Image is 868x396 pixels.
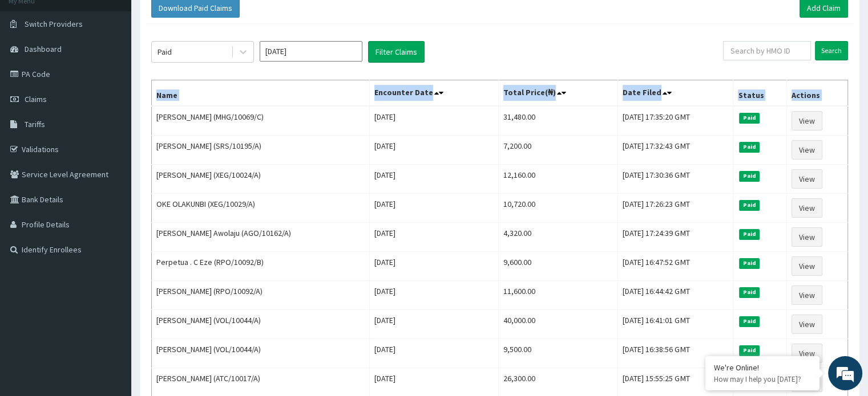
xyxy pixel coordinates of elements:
img: d_794563401_company_1708531726252_794563401 [21,57,46,85]
th: Date Filed [618,80,733,107]
td: [PERSON_NAME] (VOL/10044/A) [152,339,370,368]
td: [PERSON_NAME] (XEG/10024/A) [152,165,370,194]
td: [DATE] [369,310,498,339]
input: Search [815,41,848,60]
a: View [792,140,822,160]
a: View [792,111,822,130]
span: Paid [739,287,760,297]
td: [DATE] [369,339,498,368]
a: View [792,285,822,305]
td: [DATE] 17:32:43 GMT [618,136,733,165]
td: [DATE] 16:47:52 GMT [618,252,733,281]
th: Total Price(₦) [498,80,618,107]
span: Dashboard [25,44,62,54]
td: [DATE] [369,106,498,136]
td: [PERSON_NAME] Awolaju (AGO/10162/A) [152,223,370,252]
span: Paid [739,345,760,356]
td: [PERSON_NAME] (RPO/10092/A) [152,281,370,310]
a: View [792,169,822,189]
div: Minimize live chat window [187,6,215,33]
td: 31,480.00 [498,106,618,136]
td: 12,160.00 [498,165,618,194]
div: We're Online! [714,362,811,373]
td: 4,320.00 [498,223,618,252]
td: 9,500.00 [498,339,618,368]
td: [DATE] 16:41:01 GMT [618,310,733,339]
td: 7,200.00 [498,136,618,165]
input: Search by HMO ID [723,41,811,60]
td: [DATE] 16:44:42 GMT [618,281,733,310]
td: [DATE] [369,281,498,310]
a: View [792,344,822,363]
th: Status [733,80,786,107]
a: View [792,198,822,218]
td: 9,600.00 [498,252,618,281]
td: [DATE] 17:35:20 GMT [618,106,733,136]
td: 11,600.00 [498,281,618,310]
span: Paid [739,113,760,123]
a: View [792,315,822,334]
td: 10,720.00 [498,194,618,223]
td: [PERSON_NAME] (MHG/10069/C) [152,106,370,136]
th: Actions [786,80,847,107]
div: Paid [158,46,172,58]
td: [DATE] [369,252,498,281]
td: [DATE] [369,223,498,252]
td: OKE OLAKUNBI (XEG/10029/A) [152,194,370,223]
th: Encounter Date [369,80,498,107]
td: 40,000.00 [498,310,618,339]
span: Paid [739,229,760,239]
td: Perpetua . C Eze (RPO/10092/B) [152,252,370,281]
td: [PERSON_NAME] (SRS/10195/A) [152,136,370,165]
input: Select Month and Year [260,41,362,62]
td: [DATE] [369,194,498,223]
span: Paid [739,171,760,181]
p: How may I help you today? [714,374,811,384]
span: Paid [739,142,760,152]
td: [DATE] 16:38:56 GMT [618,339,733,368]
span: Paid [739,200,760,210]
span: Switch Providers [25,19,83,29]
span: Tariffs [25,119,45,129]
td: [DATE] [369,136,498,165]
button: Filter Claims [368,41,425,63]
td: [DATE] 17:24:39 GMT [618,223,733,252]
a: View [792,256,822,276]
span: Paid [739,316,760,326]
div: Chat with us now [59,64,192,79]
span: We're online! [66,123,158,238]
span: Paid [739,258,760,268]
td: [DATE] 17:26:23 GMT [618,194,733,223]
td: [DATE] 17:30:36 GMT [618,165,733,194]
a: View [792,227,822,247]
td: [PERSON_NAME] (VOL/10044/A) [152,310,370,339]
textarea: Type your message and hit 'Enter' [6,270,217,310]
td: [DATE] [369,165,498,194]
span: Claims [25,94,47,104]
th: Name [152,80,370,107]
